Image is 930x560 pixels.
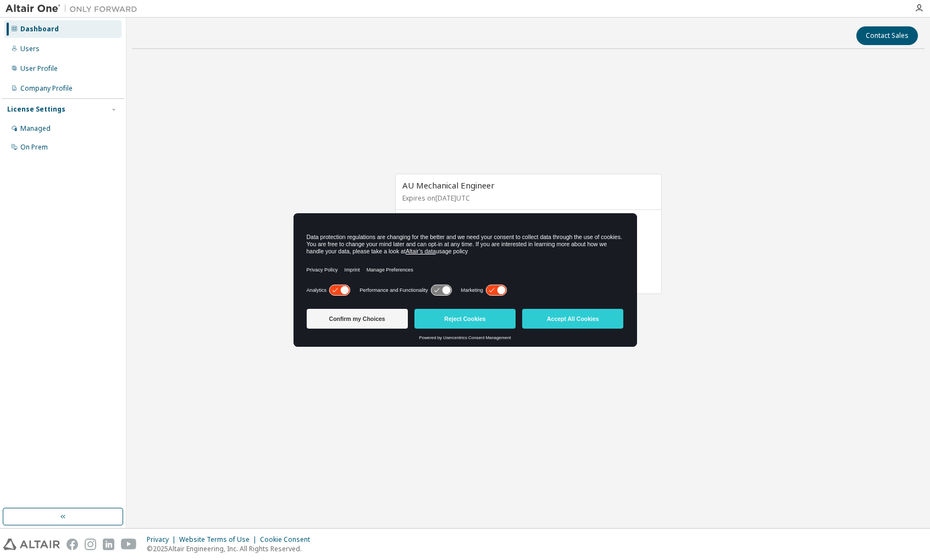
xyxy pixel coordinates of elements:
[147,535,179,544] div: Privacy
[20,124,51,133] div: Managed
[402,193,652,203] p: Expires on [DATE] UTC
[5,3,143,14] img: Altair One
[856,26,918,45] button: Contact Sales
[67,539,78,550] img: facebook.svg
[402,180,495,191] span: AU Mechanical Engineer
[20,45,40,53] div: Users
[20,64,58,73] div: User Profile
[147,544,317,553] p: © 2025 Altair Engineering, Inc. All Rights Reserved.
[7,105,65,114] div: License Settings
[179,535,260,544] div: Website Terms of Use
[121,539,137,550] img: youtube.svg
[103,539,114,550] img: linkedin.svg
[260,535,317,544] div: Cookie Consent
[20,84,73,93] div: Company Profile
[20,143,48,152] div: On Prem
[20,25,59,34] div: Dashboard
[85,539,96,550] img: instagram.svg
[3,539,60,550] img: altair_logo.svg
